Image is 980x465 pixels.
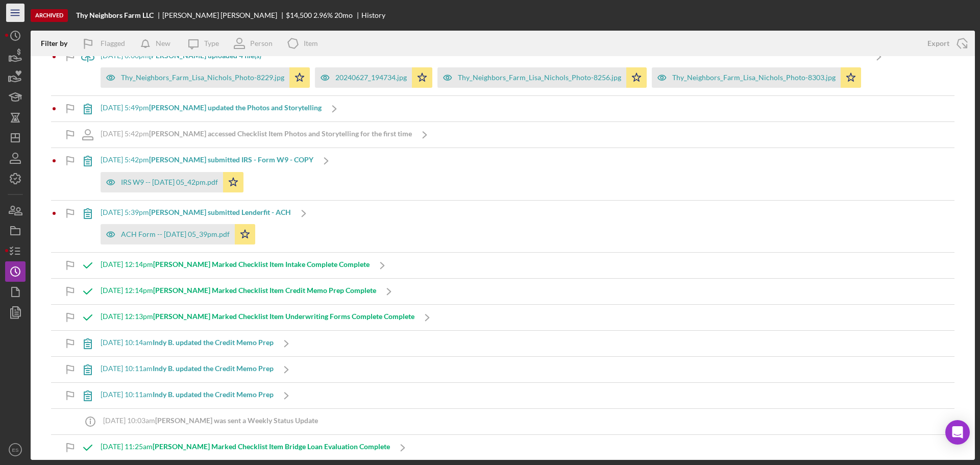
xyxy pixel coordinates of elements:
a: [DATE] 12:14pm[PERSON_NAME] Marked Checklist Item Intake Complete Complete [75,253,395,278]
div: 20 mo [334,11,353,19]
div: New [156,33,170,54]
b: [PERSON_NAME] submitted IRS - Form W9 - COPY [149,155,313,164]
b: [PERSON_NAME] accessed Checklist Item Photos and Storytelling for the first time [149,129,412,138]
div: Thy_Neighbors_Farm_Lisa_Nichols_Photo-8303.jpg [672,74,836,82]
div: 20240627_194734.jpg [335,74,407,82]
div: [DATE] 5:42pm [101,156,313,164]
div: Open Intercom Messenger [945,420,970,445]
div: [DATE] 5:49pm [101,104,322,112]
button: IRS W9 -- [DATE] 05_42pm.pdf [101,172,243,192]
b: [PERSON_NAME] Marked Checklist Item Bridge Loan Evaluation Complete [153,442,390,451]
b: [PERSON_NAME] was sent a Weekly Status Update [155,416,318,425]
button: Thy_Neighbors_Farm_Lisa_Nichols_Photo-8256.jpg [437,67,647,88]
div: History [361,11,385,19]
button: ACH Form -- [DATE] 05_39pm.pdf [101,224,255,244]
a: [DATE] 5:42pm[PERSON_NAME] submitted IRS - Form W9 - COPYIRS W9 -- [DATE] 05_42pm.pdf [75,148,339,200]
b: Indy B. updated the Credit Memo Prep [153,338,274,347]
div: [DATE] 11:25am [101,443,390,451]
div: ACH Form -- [DATE] 05_39pm.pdf [121,230,230,238]
button: New [135,33,181,54]
div: Person [250,39,273,47]
a: [DATE] 6:00pm[PERSON_NAME] uploaded 4 file(s)Thy_Neighbors_Farm_Lisa_Nichols_Photo-8229.jpg202406... [75,44,892,95]
b: [PERSON_NAME] Marked Checklist Item Intake Complete Complete [153,260,370,268]
div: Thy_Neighbors_Farm_Lisa_Nichols_Photo-8256.jpg [458,74,621,82]
b: [PERSON_NAME] submitted Lenderfit - ACH [149,208,291,216]
button: Flagged [75,33,135,54]
div: [DATE] 6:00pm [101,52,866,60]
a: [DATE] 5:49pm[PERSON_NAME] updated the Photos and Storytelling [75,96,347,121]
b: Thy Neighbors Farm LLC [76,11,154,19]
div: [DATE] 5:39pm [101,208,291,216]
a: [DATE] 12:14pm[PERSON_NAME] Marked Checklist Item Credit Memo Prep Complete [75,279,402,304]
div: [DATE] 10:03am [103,417,318,425]
div: [DATE] 10:14am [101,338,274,347]
div: Archived [31,9,68,22]
div: IRS W9 -- [DATE] 05_42pm.pdf [121,178,218,186]
a: [DATE] 5:39pm[PERSON_NAME] submitted Lenderfit - ACHACH Form -- [DATE] 05_39pm.pdf [75,201,316,252]
b: Indy B. updated the Credit Memo Prep [153,390,274,399]
button: 20240627_194734.jpg [315,67,432,88]
div: [DATE] 10:11am [101,390,274,399]
div: Thy_Neighbors_Farm_Lisa_Nichols_Photo-8229.jpg [121,74,284,82]
button: Export [917,33,975,54]
a: [DATE] 12:13pm[PERSON_NAME] Marked Checklist Item Underwriting Forms Complete Complete [75,305,440,330]
div: Flagged [101,33,125,54]
div: 2.96 % [313,11,333,19]
div: [DATE] 10:11am [101,364,274,373]
div: Export [927,33,949,54]
button: Thy_Neighbors_Farm_Lisa_Nichols_Photo-8303.jpg [652,67,861,88]
a: [DATE] 10:11amIndy B. updated the Credit Memo Prep [75,357,299,382]
text: ES [12,447,19,453]
a: [DATE] 5:42pm[PERSON_NAME] accessed Checklist Item Photos and Storytelling for the first time [75,122,437,148]
b: Indy B. updated the Credit Memo Prep [153,364,274,373]
b: [PERSON_NAME] Marked Checklist Item Underwriting Forms Complete Complete [153,312,414,321]
div: [PERSON_NAME] [PERSON_NAME] [162,11,286,19]
div: [DATE] 5:42pm [101,130,412,138]
a: [DATE] 10:11amIndy B. updated the Credit Memo Prep [75,383,299,408]
div: [DATE] 12:14pm [101,286,376,295]
a: [DATE] 11:25am[PERSON_NAME] Marked Checklist Item Bridge Loan Evaluation Complete [75,435,415,460]
div: Item [304,39,318,47]
div: [DATE] 12:13pm [101,312,414,321]
div: [DATE] 12:14pm [101,260,370,268]
button: Thy_Neighbors_Farm_Lisa_Nichols_Photo-8229.jpg [101,67,310,88]
b: [PERSON_NAME] updated the Photos and Storytelling [149,103,322,112]
div: $14,500 [286,11,312,19]
b: [PERSON_NAME] Marked Checklist Item Credit Memo Prep Complete [153,286,376,295]
a: [DATE] 10:14amIndy B. updated the Credit Memo Prep [75,331,299,356]
button: ES [5,439,26,460]
div: Type [204,39,219,47]
div: Filter by [41,39,75,47]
